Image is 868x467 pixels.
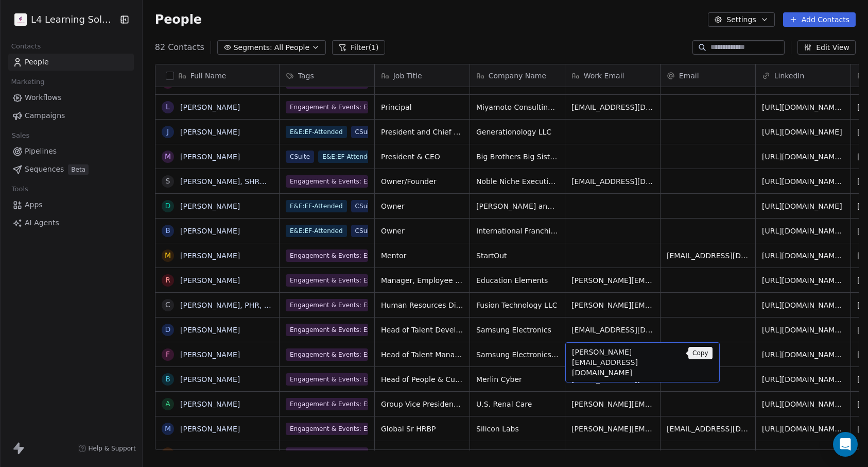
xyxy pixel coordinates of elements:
[180,276,240,285] a: [PERSON_NAME]
[165,324,170,335] div: D
[381,201,463,211] span: Owner
[190,71,227,81] span: Full Name
[155,41,204,54] span: 82 Contacts
[381,448,463,459] span: Founder and Principal
[286,423,368,435] span: Engagement & Events: Exec Forum - Registered
[797,40,856,55] button: Edit View
[165,225,170,236] div: B
[833,432,858,457] div: Open Intercom Messenger
[476,127,559,137] span: Generationology LLC
[167,126,169,137] div: J
[489,71,546,81] span: Company Name
[381,325,463,335] span: Head of Talent Development, Samsung Electronics America
[381,300,463,310] span: Human Resources Director
[8,54,134,71] a: People
[166,349,170,360] div: F
[180,177,283,186] a: [PERSON_NAME], SHRM-SCP
[180,425,240,433] a: [PERSON_NAME]
[155,87,280,451] div: grid
[351,126,379,138] span: CSuite
[381,251,463,261] span: Mentor
[571,325,654,335] span: [EMAIL_ADDRESS][DOMAIN_NAME]
[180,252,240,260] a: [PERSON_NAME]
[351,225,379,237] span: CSuite
[476,300,559,310] span: Fusion Technology LLC
[381,275,463,286] span: Manager, Employee Experience
[180,202,240,210] a: [PERSON_NAME]
[375,64,470,87] div: Job Title
[7,181,32,197] span: Tools
[286,324,368,336] span: Engagement & Events: Exec Forum - Registered
[7,74,49,90] span: Marketing
[332,40,385,55] button: Filter(1)
[565,64,660,87] div: Work Email
[31,13,116,26] span: L4 Learning Solutions
[286,249,368,262] span: Engagement & Events: Exec Forum - Registered
[381,349,463,360] span: Head of Talent Management & Culture
[476,374,559,385] span: Merlin Cyber
[571,176,654,187] span: [EMAIL_ADDRESS][DOMAIN_NAME]
[68,164,89,175] span: Beta
[25,164,64,175] span: Sequences
[180,449,264,458] a: [PERSON_NAME], COSP
[351,200,379,212] span: CSuite
[274,42,309,53] span: All People
[476,176,559,187] span: Noble Niche Executive Recruitment
[708,12,774,27] button: Settings
[89,444,136,453] span: Help & Support
[165,275,170,286] div: R
[234,42,272,53] span: Segments:
[165,299,170,310] div: C
[476,399,559,409] span: U.S. Renal Care
[180,301,280,309] a: [PERSON_NAME], PHR, MBA
[25,146,57,157] span: Pipelines
[8,214,134,231] a: AI Agents
[165,423,171,434] div: M
[476,102,559,112] span: Miyamoto Consulting LLC
[661,64,755,87] div: Email
[286,447,368,460] span: Engagement & Events: Exec Forum - Registered
[25,218,59,228] span: AI Agents
[756,64,850,87] div: LinkedIn
[165,250,171,261] div: M
[572,347,695,378] span: [PERSON_NAME][EMAIL_ADDRESS][DOMAIN_NAME]
[25,57,49,68] span: People
[280,64,374,87] div: Tags
[165,448,171,459] div: M
[180,326,240,334] a: [PERSON_NAME]
[180,400,240,408] a: [PERSON_NAME]
[180,153,240,161] a: [PERSON_NAME]
[476,448,559,459] span: ClearSight Leadership & Strategy
[762,202,842,210] a: [URL][DOMAIN_NAME]
[381,152,463,162] span: President & CEO
[470,64,565,87] div: Company Name
[155,12,202,27] span: People
[25,110,65,121] span: Campaigns
[286,200,347,212] span: E&E:EF-Attended
[476,325,559,335] span: Samsung Electronics
[571,275,654,286] span: [PERSON_NAME][EMAIL_ADDRESS][DOMAIN_NAME]
[8,107,134,124] a: Campaigns
[166,102,170,112] div: L
[8,196,134,213] a: Apps
[25,92,62,103] span: Workflows
[78,444,136,453] a: Help & Support
[7,39,45,54] span: Contacts
[381,226,463,236] span: Owner
[381,424,463,434] span: Global Sr HRBP
[584,71,624,81] span: Work Email
[381,399,463,409] span: Group Vice President | Learning, Development & Culture
[783,12,856,27] button: Add Contacts
[165,201,170,211] div: D
[286,175,368,188] span: Engagement & Events: Exec Forum - Attended
[165,398,170,409] div: A
[286,225,347,237] span: E&E:EF-Attended
[180,227,240,235] a: [PERSON_NAME]
[679,71,699,81] span: Email
[286,274,368,287] span: Engagement & Events: Exec Forum - Registered
[381,176,463,187] span: Owner/Founder
[12,11,112,28] button: L4 Learning Solutions
[476,226,559,236] span: International Franchise Group
[571,102,654,112] span: [EMAIL_ADDRESS][DOMAIN_NAME]
[762,128,842,136] a: [URL][DOMAIN_NAME]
